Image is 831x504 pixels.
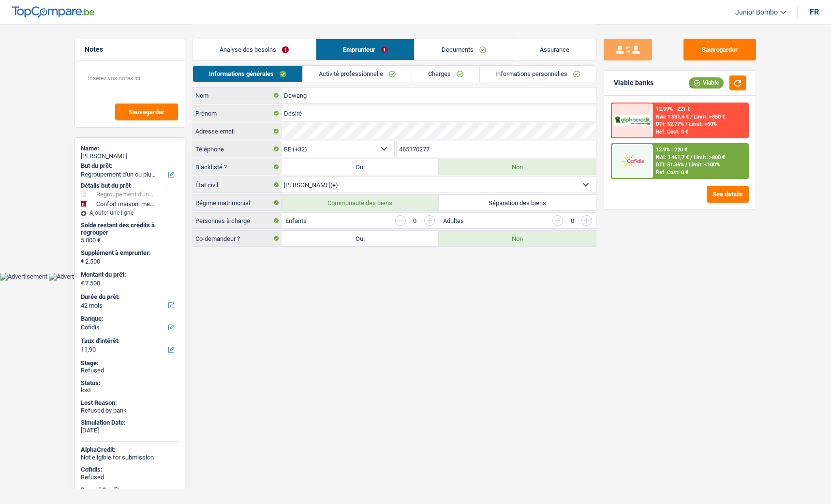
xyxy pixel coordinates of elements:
[285,218,307,224] label: Enfants
[689,77,724,88] div: Viable
[656,114,689,120] span: NAI: 1 381,4 €
[193,105,282,121] label: Prénom
[193,88,282,103] label: Nom
[81,280,84,287] span: €
[81,337,177,345] label: Taux d'intérêt:
[439,159,596,175] label: Non
[614,152,650,170] img: Cofidis
[412,66,479,82] a: Charges
[614,115,650,126] img: AlphaCredit
[443,218,464,224] label: Adultes
[193,141,282,157] label: Téléphone
[683,39,756,60] button: Sauvegarder
[49,273,96,281] img: Advertisement
[656,147,687,153] div: 12.9% | 220 €
[397,141,596,157] input: 401020304
[81,237,179,244] div: 5.000 €
[439,231,596,246] label: Non
[81,249,177,257] label: Supplément à emprunter:
[193,195,282,210] label: Régime matrimonial
[81,466,179,474] div: Cofidis:
[656,162,684,168] span: DTI: 51.36%
[282,159,439,175] label: Oui
[81,162,177,170] label: But du prêt:
[193,231,282,246] label: Co-demandeur ?
[656,169,688,176] div: Ref. Cost: 0 €
[513,39,596,60] a: Assurance
[81,209,179,216] div: Ajouter une ligne
[303,66,412,82] a: Activité professionnelle
[690,154,692,161] span: /
[85,45,175,54] h5: Notes
[689,121,717,127] span: Limit: <50%
[81,399,179,407] div: Lost Reason:
[81,315,177,323] label: Banque:
[656,129,688,135] div: Ref. Cost: 0 €
[656,154,689,161] span: NAI: 1 461,7 €
[81,379,179,387] div: Status:
[193,213,282,228] label: Personnes à charge
[415,39,513,60] a: Documents
[81,474,179,481] div: Refused
[81,386,179,394] div: lost
[282,195,439,210] label: Communauté des biens
[685,162,687,168] span: /
[193,39,316,60] a: Analyse des besoins
[694,114,725,120] span: Limit: >850 €
[193,123,282,139] label: Adresse email
[568,218,577,224] div: 0
[81,446,179,454] div: AlphaCredit:
[656,121,684,127] span: DTI: 52.77%
[81,293,177,301] label: Durée du prêt:
[81,152,179,160] div: [PERSON_NAME]
[81,182,179,190] div: Détails but du prêt
[656,106,690,112] div: 12.99% | 221 €
[81,454,179,461] div: Not eligible for submission
[81,222,179,237] div: Solde restant des crédits à regrouper
[690,114,692,120] span: /
[193,66,302,82] a: Informations générales
[614,79,653,87] div: Viable banks
[735,8,778,16] span: Junior Bombo
[707,186,749,203] button: See details
[810,7,819,16] div: fr
[81,359,179,367] div: Stage:
[81,257,84,265] span: €
[81,427,179,434] div: [DATE]
[727,4,786,20] a: Junior Bombo
[129,109,164,115] span: Sauvegarder
[480,66,596,82] a: Informations personnelles
[81,419,179,427] div: Simulation Date:
[316,39,415,60] a: Emprunteur
[282,231,439,246] label: Oui
[81,407,179,415] div: Refused by bank
[439,195,596,210] label: Séparation des biens
[12,6,94,18] img: TopCompare Logo
[81,145,179,152] div: Name:
[689,162,720,168] span: Limit: <100%
[115,104,178,120] button: Sauvegarder
[694,154,725,161] span: Limit: >800 €
[193,177,282,193] label: État civil
[193,159,282,175] label: Blacklisté ?
[685,121,687,127] span: /
[81,271,177,279] label: Montant du prêt:
[81,486,179,494] div: Record Credits:
[81,367,179,374] div: Refused
[411,218,419,224] div: 0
